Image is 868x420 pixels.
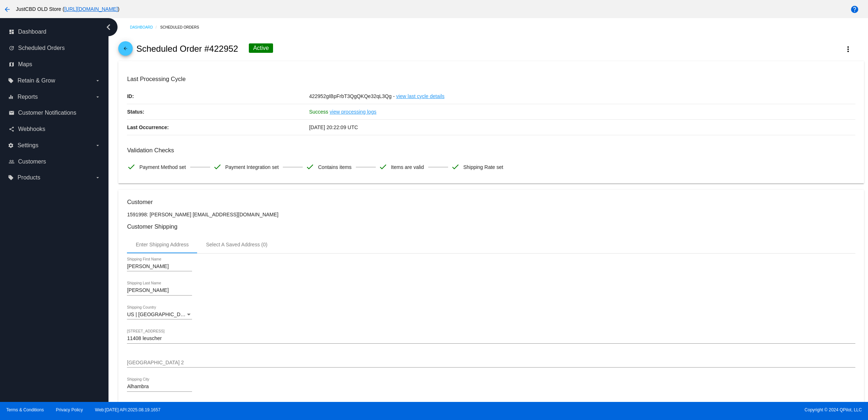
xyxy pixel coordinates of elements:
[121,46,130,55] mat-icon: arrow_back
[136,44,238,54] h2: Scheduled Order #422952
[3,5,12,14] mat-icon: arrow_back
[127,223,855,230] h3: Customer Shipping
[9,26,101,38] a: dashboard Dashboard
[127,162,136,171] mat-icon: check
[127,89,309,104] p: ID:
[95,407,161,412] a: Web:[DATE] API:2025.08.19.1657
[306,162,314,171] mat-icon: check
[130,22,160,33] a: Dashboard
[127,147,855,154] h3: Validation Checks
[318,160,352,175] span: Contains items
[451,162,460,171] mat-icon: check
[18,158,46,165] span: Customers
[127,76,855,82] h3: Last Processing Cycle
[136,242,188,247] div: Enter Shipping Address
[844,45,852,54] mat-icon: more_vert
[463,160,503,175] span: Shipping Rate set
[330,104,376,119] a: view processing logs
[18,126,45,132] span: Webhooks
[9,156,101,167] a: people_outline Customers
[309,93,395,99] span: 422952gIBpFrbT3QgQKQe32qL3Qg -
[127,312,192,318] mat-select: Shipping Country
[17,94,38,100] span: Reports
[225,160,279,175] span: Payment Integration set
[850,5,859,14] mat-icon: help
[95,94,101,100] i: arrow_drop_down
[160,22,205,33] a: Scheduled Orders
[127,120,309,135] p: Last Occurrence:
[8,78,14,84] i: local_offer
[206,242,268,247] div: Select A Saved Address (0)
[127,199,855,205] h3: Customer
[213,162,222,171] mat-icon: check
[127,212,855,217] p: 1591998: [PERSON_NAME] [EMAIL_ADDRESS][DOMAIN_NAME]
[17,142,38,149] span: Settings
[9,61,14,67] i: map
[309,109,328,115] span: Success
[95,78,101,84] i: arrow_drop_down
[9,123,101,135] a: share Webhooks
[127,104,309,119] p: Status:
[379,162,387,171] mat-icon: check
[127,288,192,293] input: Shipping Last Name
[9,159,14,165] i: people_outline
[9,42,101,54] a: update Scheduled Orders
[8,94,14,100] i: equalizer
[18,61,32,68] span: Maps
[17,77,55,84] span: Retain & Grow
[64,6,118,12] a: [URL][DOMAIN_NAME]
[9,107,101,119] a: email Customer Notifications
[139,160,186,175] span: Payment Method set
[440,407,862,412] span: Copyright © 2024 QPilot, LLC
[127,384,192,390] input: Shipping City
[16,6,119,12] span: JustCBD OLD Store ( )
[9,126,14,132] i: share
[8,143,14,148] i: settings
[309,124,358,130] span: [DATE] 20:22:09 UTC
[8,175,14,181] i: local_offer
[127,311,191,317] span: US | [GEOGRAPHIC_DATA]
[9,110,14,116] i: email
[18,110,76,116] span: Customer Notifications
[6,407,44,412] a: Terms & Conditions
[9,45,14,51] i: update
[9,29,14,35] i: dashboard
[103,21,114,33] i: chevron_left
[391,160,424,175] span: Items are valid
[127,264,192,270] input: Shipping First Name
[9,59,101,70] a: map Maps
[249,43,273,53] div: Active
[56,407,83,412] a: Privacy Policy
[18,29,46,35] span: Dashboard
[127,360,855,366] input: Shipping Street 2
[18,45,65,51] span: Scheduled Orders
[17,174,40,181] span: Products
[95,143,101,148] i: arrow_drop_down
[95,175,101,181] i: arrow_drop_down
[396,89,444,104] a: view last cycle details
[127,336,855,341] input: Shipping Street 1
